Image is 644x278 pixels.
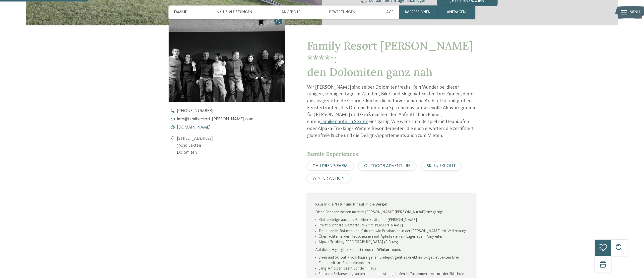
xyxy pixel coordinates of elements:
p: Diese Besonderheiten machen [PERSON_NAME] einzigartig: [315,209,467,215]
strong: [PERSON_NAME] [394,210,425,214]
strong: Raus in die Natur und hinauf in die Berge! [315,203,387,207]
a: info@familyresort-[PERSON_NAME].com [169,117,295,122]
li: Langlaufloipen direkt vor dem Haus [319,266,467,271]
li: Privat buchbare Klettertouren mit [PERSON_NAME] [319,223,467,228]
span: anfragen [447,10,466,14]
span: [PHONE_NUMBER] [177,109,213,113]
span: OUTDOOR ADVENTURE [364,164,410,168]
span: Lage [385,10,393,14]
span: WINTER ACTION [313,176,345,181]
li: Traditionelle Bräuche und Kulturen wie Brotbacken in der [PERSON_NAME] mit Verkostung [319,228,467,234]
span: Familie [174,10,187,14]
span: Inklusivleistungen [216,10,252,14]
img: Unser Familienhotel in Sexten, euer Urlaubszuhause in den Dolomiten [169,14,285,102]
a: Familienhotel in Sexten [320,119,368,124]
p: Wir [PERSON_NAME] sind selber Dolomitenfreaks. Kein Wunder bei dieser ruhigen, sonnigen Lage im W... [307,84,475,139]
span: info@ familyresort-[PERSON_NAME]. com [177,117,253,122]
span: Family Resort [PERSON_NAME] ****ˢ: den Dolomiten ganz nah [307,39,473,79]
span: Bewertungen [329,10,356,14]
span: CHILDREN’S FARM [313,164,348,168]
li: Ski-in und Ski-out – vom hauseigenen Skidepot geht es direkt ins Skigebiet Sexten Drei Zinnen mit... [319,255,467,266]
a: [DOMAIN_NAME] [169,125,295,130]
span: [DOMAIN_NAME] [177,125,211,130]
span: Family Experiences [307,150,358,157]
strong: Winter [377,248,389,252]
span: Angebote [281,10,300,14]
span: SKI-IN SKI-OUT [427,164,456,168]
li: Klettersteige auch als Familienaktivität mit [PERSON_NAME] [319,217,467,223]
li: Übernachten in der Heuscheune samt Äpfelbraten am Lagerfeuer, Ponyreiten [319,234,467,239]
address: [STREET_ADDRESS] 39030 Sexten Dolomiten [177,135,213,156]
li: Alpaka-Trekking, [GEOGRAPHIC_DATA] (E-Bikes) [319,239,467,245]
a: [PHONE_NUMBER] [169,109,295,113]
span: Impressionen [405,10,431,14]
p: Auf diese Highlights könnt ihr euch im freuen: [315,247,467,253]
